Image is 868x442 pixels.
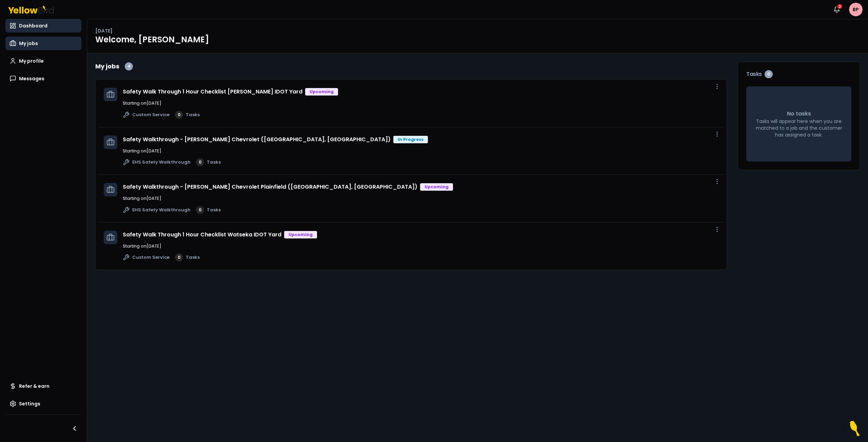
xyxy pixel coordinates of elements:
[132,159,191,166] span: EHS Safety Walkthrough
[196,158,221,166] a: 0Tasks
[125,62,133,70] div: 4
[787,110,811,118] p: No tasks
[849,3,863,16] span: BP
[132,111,170,118] span: Custom Service
[5,72,81,85] a: Messages
[123,195,718,202] p: Starting on [DATE]
[830,3,844,16] button: 2
[95,27,113,34] p: [DATE]
[123,88,302,96] a: Safety Walk Through 1 Hour Checklist [PERSON_NAME] IDOT Yard
[19,58,44,64] span: My profile
[123,135,391,143] a: Safety Walkthrough - [PERSON_NAME] Chevrolet ([GEOGRAPHIC_DATA], [GEOGRAPHIC_DATA])
[95,34,860,45] h1: Welcome, [PERSON_NAME]
[284,231,317,238] div: Upcoming
[95,62,119,71] h2: My jobs
[836,3,843,9] div: 2
[5,54,81,68] a: My profile
[196,206,221,214] a: 0Tasks
[305,88,338,96] div: Upcoming
[196,158,204,166] div: 0
[19,75,44,82] span: Messages
[755,118,843,138] p: Tasks will appear here when you are matched to a job and the customer has assigned a task.
[844,418,865,439] button: Open Resource Center
[393,136,428,143] div: In Progress
[132,254,170,261] span: Custom Service
[420,183,453,191] div: Upcoming
[5,379,81,393] a: Refer & earn
[175,111,200,119] a: 0Tasks
[19,22,47,29] span: Dashboard
[123,148,718,154] p: Starting on [DATE]
[19,40,38,47] span: My jobs
[123,183,417,191] a: Safety Walkthrough - [PERSON_NAME] Chevrolet Plainfield ([GEOGRAPHIC_DATA], [GEOGRAPHIC_DATA])
[175,253,200,261] a: 0Tasks
[196,206,204,214] div: 0
[5,19,81,33] a: Dashboard
[746,70,851,78] h3: Tasks
[19,383,50,390] span: Refer & earn
[123,231,281,238] a: Safety Walk Through 1 Hour Checklist Watseka IDOT Yard
[123,243,718,250] p: Starting on [DATE]
[123,100,718,107] p: Starting on [DATE]
[132,207,191,213] span: EHS Safety Walkthrough
[5,397,81,411] a: Settings
[175,253,183,261] div: 0
[175,111,183,119] div: 0
[765,70,773,78] div: 0
[5,37,81,50] a: My jobs
[19,400,40,407] span: Settings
